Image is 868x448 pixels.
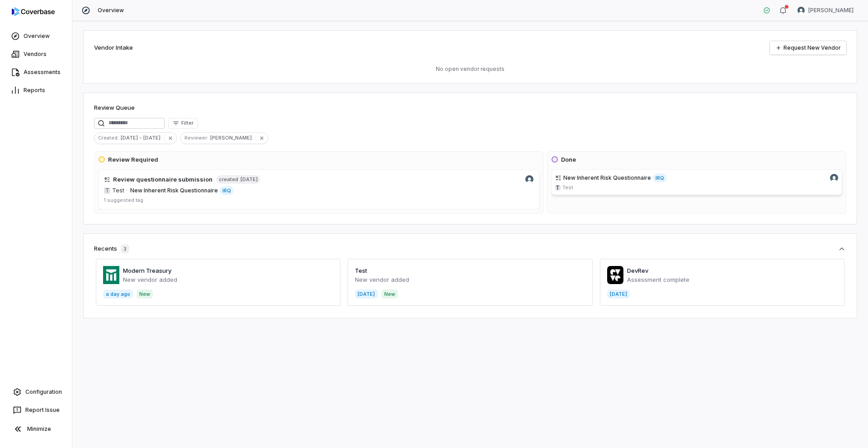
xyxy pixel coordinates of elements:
[130,187,218,194] span: New Inherent Risk Questionnaire
[121,244,129,253] span: 3
[94,103,135,112] h1: Review Queue
[627,267,648,274] a: DevRev
[562,184,573,191] span: Test
[112,187,124,194] span: Test
[240,176,258,183] span: [DATE]
[563,174,651,182] span: New Inherent Risk Questionnaire
[98,7,124,14] span: Overview
[219,176,238,183] span: created
[113,175,212,184] h4: Review questionnaire submission
[525,175,533,183] img: Hammed Bakare avatar
[123,267,171,274] a: Modern Treasury
[98,169,539,210] a: Hammed Bakare avatarReview questionnaire submissioncreated[DATE]TTest·New Inherent Risk Questionn...
[104,197,143,203] span: 1 suggested tag
[181,134,210,142] span: Reviewer :
[355,267,367,274] a: Test
[210,134,255,142] span: [PERSON_NAME]
[551,169,842,195] a: New Inherent Risk QuestionnaireIRQHammed Bakare avatarTTest
[830,174,838,182] img: Hammed Bakare avatar
[181,120,193,126] span: Filter
[4,384,68,400] a: Configuration
[561,155,576,164] h3: Done
[94,134,121,142] span: Created :
[12,7,55,16] img: logo-D7KZi-bG.svg
[2,28,70,44] a: Overview
[4,420,68,438] button: Minimize
[2,46,70,62] a: Vendors
[770,41,846,55] a: Request New Vendor
[168,118,198,129] button: Filter
[108,155,158,164] h3: Review Required
[797,7,805,14] img: Hammed Bakare avatar
[94,244,129,253] div: Recents
[94,65,846,73] p: No open vendor requests
[121,134,164,142] span: [DATE] - [DATE]
[220,186,234,195] span: IRQ
[126,187,127,194] span: ·
[2,82,70,98] a: Reports
[808,7,854,14] span: [PERSON_NAME]
[792,4,859,17] button: Hammed Bakare avatar[PERSON_NAME]
[653,173,667,182] span: IRQ
[4,402,68,418] button: Report Issue
[94,244,846,253] button: Recents3
[94,43,133,52] h2: Vendor Intake
[2,64,70,80] a: Assessments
